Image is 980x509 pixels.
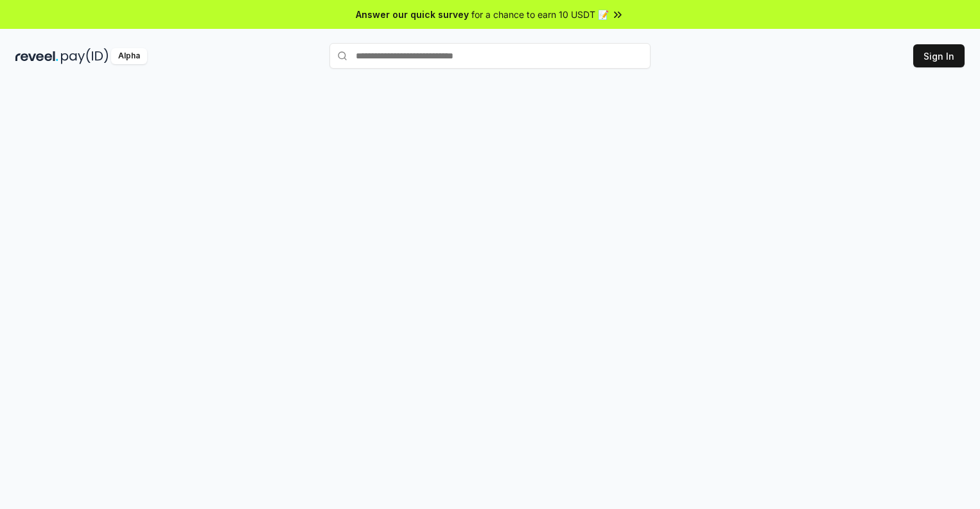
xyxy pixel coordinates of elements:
[15,48,58,64] img: reveel_dark
[913,44,965,67] button: Sign In
[111,48,147,64] div: Alpha
[356,8,469,21] span: Answer our quick survey
[61,48,109,64] img: pay_id
[471,8,609,21] span: for a chance to earn 10 USDT 📝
